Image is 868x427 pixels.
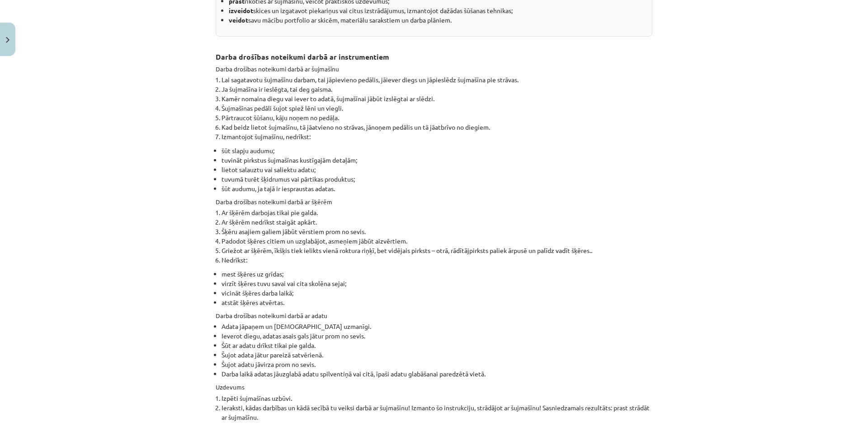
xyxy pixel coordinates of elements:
li: Kamēr nomaina diegu vai iever to adatā, šujmašīnai jābūt izslēgtai ar slēdzi. [222,94,652,103]
li: Darba laikā adatas jāuzglabā adatu spilventiņā vai citā, īpaši adatu glabāšanai paredzētā vietā. [222,369,652,379]
li: Lai sagatavotu šujmašīnu darbam, tai jāpievieno pedālis, jāiever diegs un jāpieslēdz šujmašīna pi... [222,75,652,84]
li: šūt slapju audumu; [222,146,652,155]
li: Pārtraucot šūšanu, kāju noņem no pedāļa. [222,113,652,122]
li: Ieraksti, kādas darbības un kādā secībā tu veiksi darbā ar šujmašīnu! Izmanto šo instrukciju, str... [222,403,652,422]
li: Ieverot diegu, adatas asais gals jātur prom no sevis. [222,331,652,341]
li: atstāt šķēres atvērtas. [222,298,652,307]
li: Šūt ar adatu drīkst tikai pie galda. [222,341,652,350]
li: Šķēru asajiem galiem jābūt vērstiem prom no sevis. [222,227,652,236]
li: Ja šujmašīna ir ieslēgta, tai deg gaisma. [222,84,652,94]
li: Ar šķērēm darbojas tikai pie galda. [222,208,652,217]
strong: veidot [229,16,248,24]
li: skices un izgatavot piekariņus vai citus izstrādājumus, izmantojot dažādas šūšanas tehnikas; [229,6,645,15]
li: virzīt šķēres tuvu savai vai cita skolēna sejai; [222,279,652,288]
strong: Darba drošības noteikumi darbā ar instrumentiem [216,52,389,61]
li: Šujot adatu jāvirza prom no sevis. [222,360,652,369]
strong: izveidot [229,6,253,14]
h4: Darba drošības noteikumi darbā ar šķērēm [216,198,652,205]
li: Adata jāpaņem un [DEMOGRAPHIC_DATA] uzmanīgi. [222,322,652,331]
li: mest šķēres uz grīdas; [222,269,652,279]
h4: Darba drošības noteikumi darbā ar adatu [216,312,652,319]
h4: Uzdevums [216,383,652,390]
li: tuvināt pirkstus šujmašīnas kustīgajām detaļām; [222,155,652,165]
h4: Darba drošības noteikumi darbā ar šujmašīnu [216,65,652,72]
li: Šujot adata jātur pareizā satvērienā. [222,350,652,360]
li: Kad beidz lietot šujmašīnu, tā jāatvieno no strāvas, jānoņem pedālis un tā jāatbrīvo no diegiem. [222,122,652,132]
li: savu mācību portfolio ar skicēm, materiālu sarakstiem un darba plāniem. [229,15,645,25]
li: šūt audumu, ja tajā ir iespraustas adatas. [222,184,652,193]
li: vicināt šķēres darba laikā; [222,288,652,298]
li: Padodot šķēres citiem un uzglabājot, asmeņiem jābūt aizvērtiem. [222,236,652,246]
li: Ar šķērēm nedrīkst staigāt apkārt. [222,217,652,227]
li: Šujmašīnas pedāli šujot spiež lēni un viegli. [222,103,652,113]
li: Izpēti šujmašīnas uzbūvi. [222,394,652,403]
li: Nedrīkst: [222,255,652,265]
li: lietot salauztu vai saliektu adatu; [222,165,652,174]
li: Izmantojot šujmašīnu, nedrīkst: [222,132,652,141]
li: Griežot ar šķērēm, īkšķis tiek ielikts vienā roktura riņķī, bet vidējais pirksts – otrā, rādītājp... [222,246,652,255]
li: tuvumā turēt šķidrumus vai pārtikas produktus; [222,174,652,184]
img: icon-close-lesson-0947bae3869378f0d4975bcd49f059093ad1ed9edebbc8119c70593378902aed.svg [6,37,9,43]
